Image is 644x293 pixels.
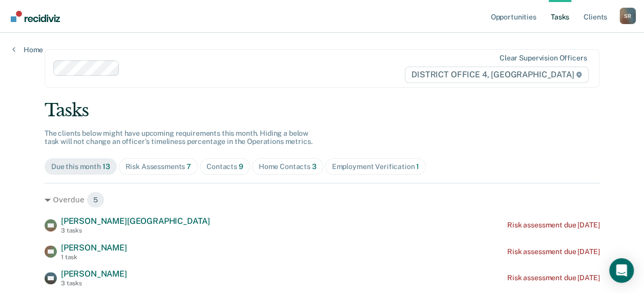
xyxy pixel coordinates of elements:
[619,8,636,24] button: Profile dropdown button
[61,254,127,261] div: 1 task
[61,269,127,279] span: [PERSON_NAME]
[51,162,110,171] div: Due this month
[102,162,110,171] span: 13
[61,216,210,226] span: [PERSON_NAME][GEOGRAPHIC_DATA]
[12,45,43,54] a: Home
[11,11,60,22] img: Recidiviz
[61,243,127,253] span: [PERSON_NAME]
[239,162,243,171] span: 9
[416,162,419,171] span: 1
[61,280,127,287] div: 3 tasks
[507,247,599,256] div: Risk assessment due [DATE]
[45,100,599,121] div: Tasks
[332,162,420,171] div: Employment Verification
[507,221,599,229] div: Risk assessment due [DATE]
[312,162,317,171] span: 3
[206,162,243,171] div: Contacts
[126,162,192,171] div: Risk Assessments
[259,162,317,171] div: Home Contacts
[619,8,636,24] div: S R
[87,192,105,208] span: 5
[500,54,587,62] div: Clear supervision officers
[186,162,191,171] span: 7
[45,192,599,208] div: Overdue 5
[405,67,589,83] span: DISTRICT OFFICE 4, [GEOGRAPHIC_DATA]
[609,258,634,283] div: Open Intercom Messenger
[507,274,599,282] div: Risk assessment due [DATE]
[45,129,313,146] span: The clients below might have upcoming requirements this month. Hiding a below task will not chang...
[61,227,210,234] div: 3 tasks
